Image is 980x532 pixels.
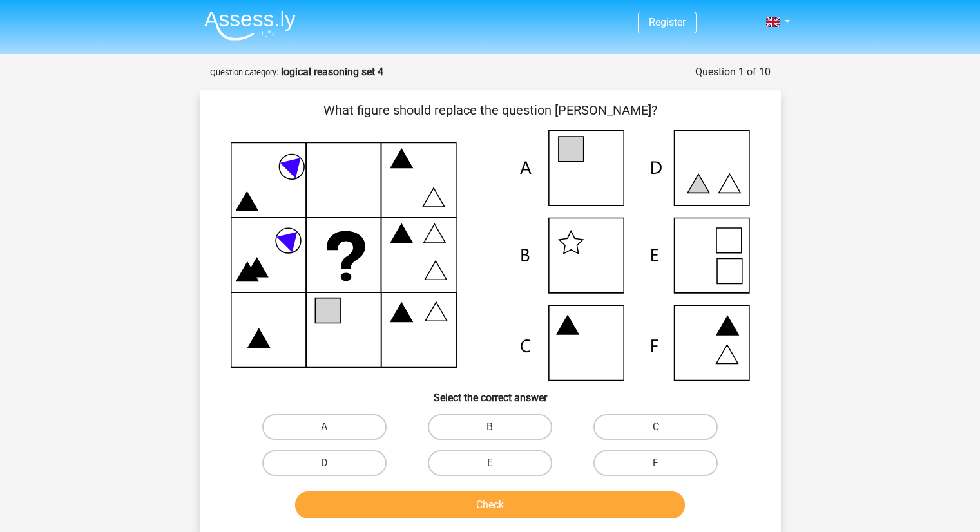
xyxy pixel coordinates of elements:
label: C [593,414,718,440]
small: Question category: [210,68,278,77]
strong: logical reasoning set 4 [281,66,383,78]
p: What figure should replace the question [PERSON_NAME]? [220,100,760,120]
div: Question 1 of 10 [695,64,771,80]
label: A [262,414,387,440]
label: B [428,414,552,440]
h6: Select the correct answer [220,381,760,404]
a: Register [649,16,686,28]
label: F [593,450,718,476]
button: Check [295,491,685,518]
label: E [428,450,552,476]
label: D [262,450,387,476]
img: Assessly [204,10,296,41]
